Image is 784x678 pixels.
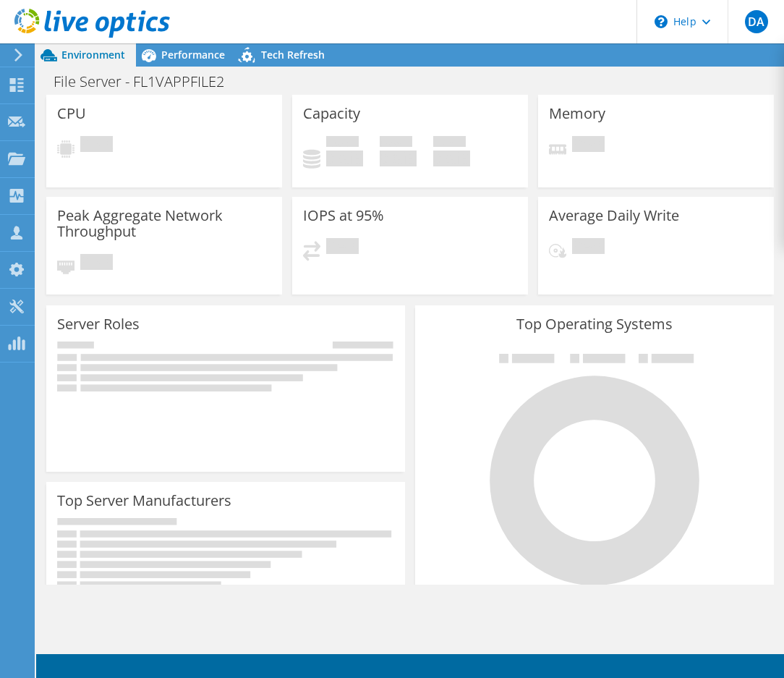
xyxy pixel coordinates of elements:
[326,238,359,258] span: Pending
[326,151,363,166] h4: 0 GiB
[80,136,113,156] span: Pending
[303,106,360,122] h3: Capacity
[303,208,384,224] h3: IOPS at 95%
[433,151,470,166] h4: 0 GiB
[745,10,768,33] span: DA
[57,493,231,509] h3: Top Server Manufacturers
[572,136,605,156] span: Pending
[549,208,679,224] h3: Average Daily Write
[80,254,113,274] span: Pending
[549,106,605,122] h3: Memory
[426,316,763,332] h3: Top Operating Systems
[161,48,225,62] span: Performance
[380,136,412,151] span: Free
[57,316,140,332] h3: Server Roles
[380,151,417,166] h4: 0 GiB
[655,15,668,28] svg: \n
[261,48,325,62] span: Tech Refresh
[57,106,86,122] h3: CPU
[47,74,247,90] h1: File Server - FL1VAPPFILE2
[433,136,466,151] span: Total
[326,136,359,151] span: Used
[572,238,605,258] span: Pending
[61,48,125,62] span: Environment
[57,208,271,240] h3: Peak Aggregate Network Throughput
